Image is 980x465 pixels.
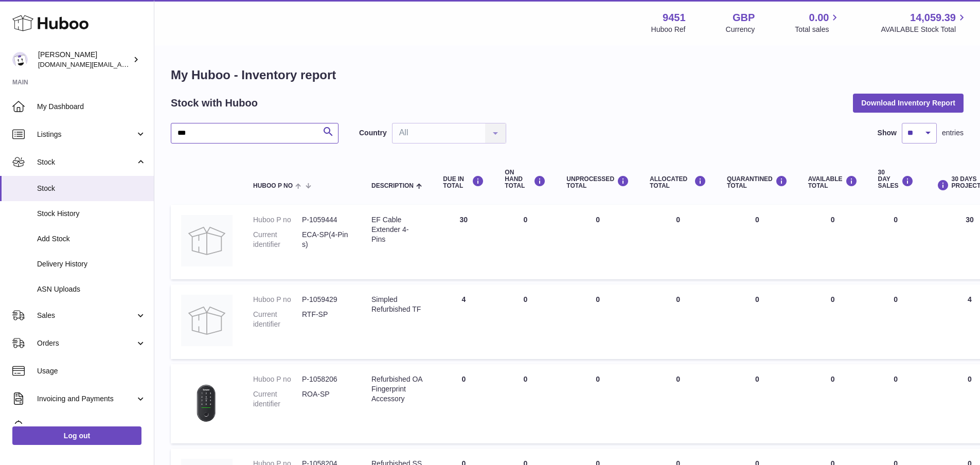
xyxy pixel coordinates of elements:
td: 0 [639,364,717,443]
span: entries [942,128,964,138]
div: UNPROCESSED Total [566,175,629,189]
td: 0 [798,284,868,359]
h2: Stock with Huboo [171,96,258,110]
td: 0 [494,205,556,279]
td: 0 [494,364,556,443]
td: 0 [433,364,494,443]
span: Total sales [795,25,841,34]
div: AVAILABLE Total [808,175,858,189]
td: 0 [556,205,639,279]
img: product image [181,374,233,431]
span: Stock [37,157,135,167]
span: Stock [37,184,146,193]
label: Show [878,128,897,138]
span: ASN Uploads [37,284,146,294]
td: 0 [868,364,924,443]
td: 0 [868,284,924,359]
dt: Current identifier [253,230,302,249]
span: Add Stock [37,234,146,244]
dt: Huboo P no [253,295,302,305]
span: Huboo P no [253,183,293,189]
span: 14,059.39 [910,11,956,25]
span: Cases [37,422,146,432]
div: ALLOCATED Total [650,175,706,189]
td: 0 [494,284,556,359]
button: Download Inventory Report [853,94,964,112]
dd: P-1059429 [302,295,351,305]
td: 0 [798,364,868,443]
div: Huboo Ref [651,25,686,34]
td: 30 [433,205,494,279]
span: Description [371,183,414,189]
div: Currency [726,25,755,34]
h1: My Huboo - Inventory report [171,67,964,83]
span: Stock History [37,209,146,219]
div: ON HAND Total [505,169,546,190]
a: 14,059.39 AVAILABLE Stock Total [881,11,968,34]
span: Delivery History [37,259,146,269]
dd: ROA-SP [302,389,351,409]
td: 0 [639,205,717,279]
td: 0 [556,364,639,443]
div: DUE IN TOTAL [443,175,484,189]
span: Listings [37,130,135,139]
div: EF Cable Extender 4-Pins [371,215,422,244]
dt: Current identifier [253,389,302,409]
span: 0 [755,295,759,303]
dt: Huboo P no [253,374,302,384]
dd: P-1059444 [302,215,351,225]
dt: Huboo P no [253,215,302,225]
dd: ECA-SP(4-Pins) [302,230,351,249]
div: Refurbished OA Fingerprint Accessory [371,374,422,404]
strong: 9451 [663,11,686,25]
strong: GBP [733,11,755,25]
img: product image [181,295,233,346]
td: 4 [433,284,494,359]
td: 0 [868,205,924,279]
dd: P-1058206 [302,374,351,384]
td: 0 [639,284,717,359]
a: Log out [12,426,141,445]
span: AVAILABLE Stock Total [881,25,968,34]
span: Orders [37,338,135,348]
span: 0 [755,216,759,224]
td: 0 [556,284,639,359]
img: amir.ch@gmail.com [12,52,28,67]
div: QUARANTINED Total [727,175,788,189]
img: product image [181,215,233,266]
div: Simpled Refurbished TF [371,295,422,314]
span: Usage [37,366,146,376]
span: Invoicing and Payments [37,394,135,404]
div: 30 DAY SALES [878,169,914,190]
div: [PERSON_NAME] [38,50,131,69]
dt: Current identifier [253,310,302,329]
span: My Dashboard [37,102,146,112]
a: 0.00 Total sales [795,11,841,34]
td: 0 [798,205,868,279]
label: Country [359,128,387,138]
span: [DOMAIN_NAME][EMAIL_ADDRESS][DOMAIN_NAME] [38,60,205,68]
dd: RTF-SP [302,310,351,329]
span: Sales [37,311,135,320]
span: 0 [755,375,759,383]
span: 0.00 [809,11,829,25]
